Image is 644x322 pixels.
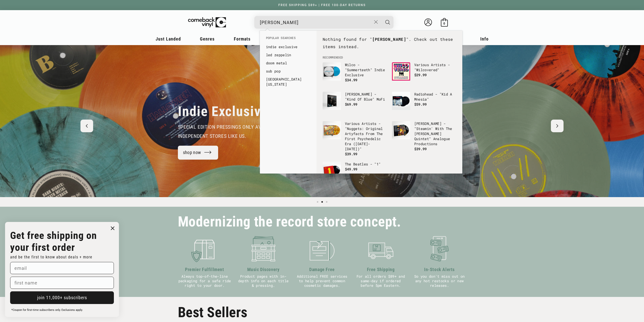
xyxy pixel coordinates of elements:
p: Nothing found for " ". Check out these items instead. [323,36,456,50]
img: Miles Davis - "Kind Of Blue" MoFi [323,92,341,110]
div: No Results [320,36,459,55]
li: no_result_products: Miles Davis - "Steamin' With The Miles Davis Quintet" Analogue Productions [389,119,459,154]
button: Load slide 3 of 3 [324,200,329,204]
li: no_result_products: The Beatles - "1" [320,159,389,188]
div: Recommended [317,31,462,174]
li: Recommended [320,55,459,60]
button: Close [371,16,381,28]
span: $39.99 [345,151,358,156]
p: [PERSON_NAME] - "Steamin' With The [PERSON_NAME] Quintet" Analogue Productions [414,121,456,146]
p: So you don't miss out on any hot restocks or new releases. [413,274,466,288]
img: Wilco - "Summerteeth" Indie Exclusive [323,62,341,81]
button: Load slide 2 of 3 [320,200,324,204]
span: $49.99 [345,167,358,172]
p: Radiohead - "Kid A Mnesia" [414,92,456,102]
a: sub pop [266,69,310,74]
span: special edition pressings only available from independent stores like us. [178,124,294,139]
h3: In-Stock Alerts [413,266,466,273]
p: Product pages with in-depth info on each title & pressing. [237,274,290,288]
p: Additional FREE services to help prevent common cosmetic damages. [295,274,349,288]
h3: Damage Free [295,266,349,273]
strong: Get free shipping on your first order [10,230,97,253]
li: no_result_products: Various Artists - "Nuggets: Original Artyfacts From The First Psychedelic Era... [320,119,389,159]
input: first name [10,277,114,289]
li: no_result_products: Various Artists - "Wilcovered" [389,60,459,89]
span: Formats [234,36,251,42]
li: no_result_products: Radiohead - "Kid A Mnesia" [389,89,459,119]
button: Previous slide [80,120,93,132]
p: Wilco - "Summerteeth" Indie Exclusive [345,62,387,78]
p: Various Artists - "Nuggets: Original Artyfacts From The First Psychedelic Era ([DATE]-[DATE])" [345,121,387,151]
span: Genres [200,36,215,42]
img: Radiohead - "Kid A Mnesia" [392,92,410,110]
a: led zeppelin [266,52,310,58]
a: FREE SHIPPING $89+ | FREE 100-DAY RETURNS [273,3,371,7]
span: $29.99 [414,72,427,77]
li: no_result_products: Wilco - "Summerteeth" Indie Exclusive [320,60,389,89]
li: no_result_suggestions: indie exclusive [263,43,313,51]
span: Info [480,36,489,42]
a: doom metal [266,61,310,66]
li: no_result_suggestions: hotel california [263,75,313,88]
img: Miles Davis - "Steamin' With The Miles Davis Quintet" Analogue Productions [392,121,410,139]
a: [GEOGRAPHIC_DATA][US_STATE] [266,77,310,87]
button: Next slide [551,120,564,132]
p: Always top-of-the-line packaging for a safe ride right to your door. [178,274,232,288]
a: Radiohead - "Kid A Mnesia" Radiohead - "Kid A Mnesia" $59.99 [392,92,456,116]
button: join 11,000+ subscribers [10,291,114,304]
div: Search [254,16,393,29]
li: Popular Searches [263,36,313,43]
p: The Beatles - "1" [345,162,387,167]
a: Miles Davis - "Kind Of Blue" MoFi [PERSON_NAME] - "Kind Of Blue" MoFi $69.99 [323,92,387,116]
h2: Best Sellers [178,304,466,321]
a: indie exclusive [266,44,310,49]
a: shop now [178,146,218,160]
img: Various Artists - "Nuggets: Original Artyfacts From The First Psychedelic Era (1965-1968)" [323,121,341,139]
h3: Music Discovery [237,266,290,273]
li: no_result_suggestions: doom metal [263,59,313,67]
button: Load slide 1 of 3 [315,200,320,204]
div: Popular Searches [260,31,317,91]
a: The Beatles - "1" The Beatles - "1" $49.99 [323,162,387,186]
a: Wilco - "Summerteeth" Indie Exclusive Wilco - "Summerteeth" Indie Exclusive $34.99 [323,62,387,87]
span: $34.99 [345,78,358,82]
p: For all orders $89+ and same-day if ordered before 5pm Eastern. [354,274,408,288]
span: $69.99 [345,102,358,107]
img: Various Artists - "Wilcovered" [392,62,410,81]
p: [PERSON_NAME] - "Kind Of Blue" MoFi [345,92,387,102]
span: *Coupon for first-time subscribers only. Exclusions apply. [11,308,83,312]
span: $39.99 [414,146,427,151]
a: Various Artists - "Wilcovered" Various Artists - "Wilcovered" $29.99 [392,62,456,87]
span: Just Landed [156,36,181,42]
li: no_result_suggestions: led zeppelin [263,51,313,59]
img: The Beatles - "1" [323,162,341,180]
li: no_result_products: Miles Davis - "Kind Of Blue" MoFi [320,89,389,119]
li: no_result_suggestions: sub pop [263,67,313,75]
a: Miles Davis - "Steamin' With The Miles Davis Quintet" Analogue Productions [PERSON_NAME] - "Steam... [392,121,456,151]
span: and be the first to know about deals + more [10,255,92,259]
h3: Premier Fulfillment [178,266,232,273]
h2: Modernizing the record store concept. [178,216,401,228]
span: $59.99 [414,102,427,107]
input: email [10,262,114,274]
h3: Free Shipping [354,266,408,273]
h2: Indie Exclusives [178,103,275,120]
span: 0 [443,22,445,25]
strong: [PERSON_NAME] [372,36,406,42]
p: Various Artists - "Wilcovered" [414,62,456,72]
button: Close dialog [109,224,116,232]
input: When autocomplete results are available use up and down arrows to review and enter to select [260,17,371,28]
button: Search [381,16,394,29]
a: Various Artists - "Nuggets: Original Artyfacts From The First Psychedelic Era (1965-1968)" Variou... [323,121,387,157]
